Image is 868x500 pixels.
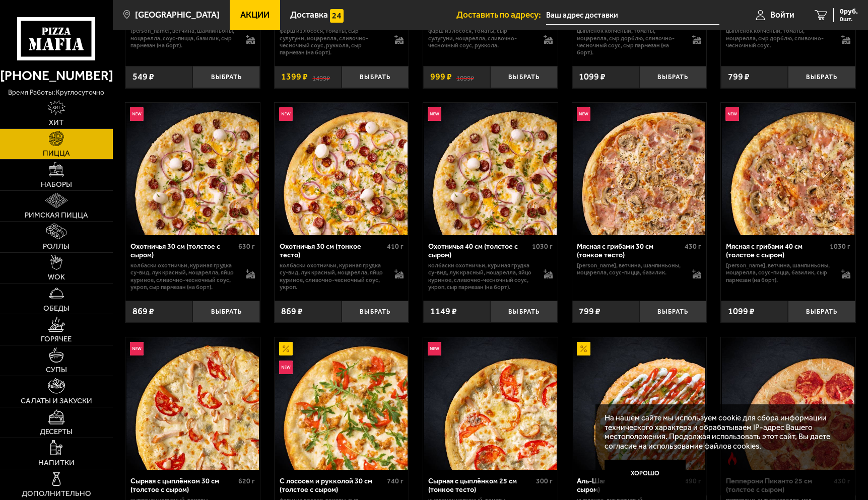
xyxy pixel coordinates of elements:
[130,342,144,355] img: Новинка
[725,107,739,121] img: Новинка
[130,262,237,291] p: колбаски охотничьи, куриная грудка су-вид, лук красный, моцарелла, яйцо куриное, сливочно-чесночн...
[280,262,386,291] p: колбаски охотничьи, куриная грудка су-вид, лук красный, моцарелла, яйцо куриное, сливочно-чесночн...
[428,107,441,121] img: Новинка
[532,242,553,251] span: 1030 г
[572,103,707,235] a: НовинкаМясная с грибами 30 см (тонкое тесто)
[275,337,408,470] img: С лососем и рукколой 30 см (толстое с сыром)
[290,11,328,19] span: Доставка
[639,301,706,323] button: Выбрать
[428,262,535,291] p: колбаски охотничьи, куриная грудка су-вид, лук красный, моцарелла, яйцо куриное, сливочно-чесночн...
[572,337,707,470] a: АкционныйАль-Шам 25 см (толстое с сыром)
[130,242,236,259] div: Охотничья 30 см (толстое с сыром)
[126,103,259,235] img: Охотничья 30 см (толстое с сыром)
[726,262,832,283] p: [PERSON_NAME], ветчина, шампиньоны, моцарелла, соус-пицца, базилик, сыр пармезан (на борт).
[342,301,409,323] button: Выбрать
[49,119,63,126] span: Хит
[721,103,855,235] a: НовинкаМясная с грибами 40 см (толстое с сыром)
[130,477,236,494] div: Сырная с цыплёнком 30 см (толстое с сыром)
[577,27,683,56] p: цыпленок копченый, томаты, моцарелла, сыр дорблю, сливочно-чесночный соус, сыр пармезан (на борт).
[726,242,827,259] div: Мясная с грибами 40 см (толстое с сыром)
[342,66,409,88] button: Выбрать
[788,66,855,88] button: Выбрать
[490,66,557,88] button: Выбрать
[132,73,154,82] span: 549 ₽
[40,428,73,436] span: Десерты
[430,73,452,82] span: 999 ₽
[423,103,558,235] a: НовинкаОхотничья 40 см (толстое с сыром)
[275,103,409,235] a: НовинкаОхотничья 30 см (тонкое тесто)
[788,301,855,323] button: Выбрать
[579,73,606,82] span: 1099 ₽
[130,107,144,121] img: Новинка
[43,243,70,250] span: Роллы
[639,66,706,88] button: Выбрать
[577,477,682,494] div: Аль-Шам 25 см (толстое с сыром)
[46,366,67,374] span: Супы
[490,301,557,323] button: Выбрать
[125,337,260,470] a: НовинкаСырная с цыплёнком 30 см (толстое с сыром)
[721,337,855,470] a: Острое блюдоПепперони Пиканто 25 см (толстое с сыром)
[456,73,474,82] s: 1099 ₽
[577,342,590,355] img: Акционный
[577,242,682,259] div: Мясная с грибами 30 см (тонкое тесто)
[428,342,441,355] img: Новинка
[387,477,404,485] span: 740 г
[722,103,854,235] img: Мясная с грибами 40 см (толстое с сыром)
[280,242,385,259] div: Охотничья 30 см (тонкое тесто)
[312,73,330,82] s: 1499 ₽
[830,242,850,251] span: 1030 г
[132,307,154,316] span: 869 ₽
[126,337,259,470] img: Сырная с цыплёнком 30 см (толстое с сыром)
[428,477,533,494] div: Сырная с цыплёнком 25 см (тонкое тесто)
[280,477,385,494] div: С лососем и рукколой 30 см (толстое с сыром)
[424,103,557,235] img: Охотничья 40 см (толстое с сыром)
[192,66,259,88] button: Выбрать
[281,73,308,82] span: 1399 ₽
[536,477,553,485] span: 300 г
[726,27,832,49] p: цыпленок копченый, томаты, моцарелла, сыр дорблю, сливочно-чесночный соус.
[125,103,260,235] a: НовинкаОхотничья 30 см (толстое с сыром)
[240,11,270,19] span: Акции
[22,490,91,497] span: Дополнительно
[135,11,220,19] span: [GEOGRAPHIC_DATA]
[238,242,255,251] span: 630 г
[275,103,408,235] img: Охотничья 30 см (тонкое тесто)
[573,337,705,470] img: Аль-Шам 25 см (толстое с сыром)
[685,242,701,251] span: 430 г
[280,27,386,56] p: фарш из лосося, томаты, сыр сулугуни, моцарелла, сливочно-чесночный соус, руккола, сыр пармезан (...
[41,335,72,343] span: Горячее
[21,397,92,405] span: Салаты и закуски
[577,107,590,121] img: Новинка
[38,459,75,467] span: Напитки
[279,107,293,121] img: Новинка
[770,11,794,19] span: Войти
[840,8,858,15] span: 0 руб.
[279,361,293,374] img: Новинка
[192,301,259,323] button: Выбрать
[25,211,88,219] span: Римская пицца
[430,307,457,316] span: 1149 ₽
[605,460,686,487] button: Хорошо
[840,16,858,22] span: 0 шт.
[48,273,65,281] span: WOK
[130,27,237,49] p: [PERSON_NAME], ветчина, шампиньоны, моцарелла, соус-пицца, базилик, сыр пармезан (на борт).
[579,307,600,316] span: 799 ₽
[43,305,70,312] span: Обеды
[456,11,546,19] span: Доставить по адресу:
[387,242,404,251] span: 410 г
[728,73,750,82] span: 799 ₽
[428,27,535,49] p: фарш из лосося, томаты, сыр сулугуни, моцарелла, сливочно-чесночный соус, руккола.
[279,342,293,355] img: Акционный
[428,242,529,259] div: Охотничья 40 см (толстое с сыром)
[573,103,705,235] img: Мясная с грибами 30 см (тонкое тесто)
[41,181,72,188] span: Наборы
[605,413,841,451] p: На нашем сайте мы используем cookie для сбора информации технического характера и обрабатываем IP...
[43,150,70,157] span: Пицца
[281,307,303,316] span: 869 ₽
[728,307,755,316] span: 1099 ₽
[722,337,854,470] img: Пепперони Пиканто 25 см (толстое с сыром)
[238,477,255,485] span: 620 г
[330,9,344,23] img: 15daf4d41897b9f0e9f617042186c801.svg
[546,6,720,25] input: Ваш адрес доставки
[275,337,409,470] a: АкционныйНовинкаС лососем и рукколой 30 см (толстое с сыром)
